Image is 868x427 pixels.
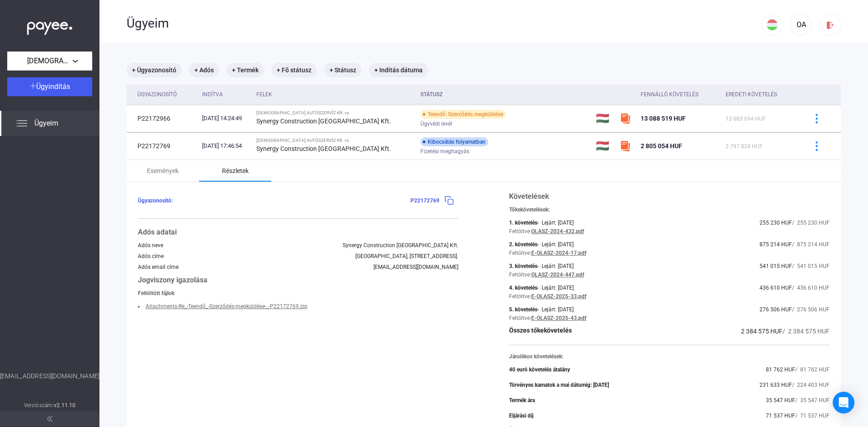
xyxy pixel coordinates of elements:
button: more-blue [807,109,826,128]
img: logout-red [826,20,835,30]
div: Feltöltve: [509,315,531,321]
div: Termék ára [509,397,535,404]
span: P22172769 [410,197,439,204]
a: OLASZ-2024-447.pdf [531,272,584,278]
span: Ügyvédi levél [420,118,452,129]
td: 🇭🇺 [592,105,616,132]
div: Felek [256,89,413,100]
div: Indítva [202,89,223,100]
div: 3. követelés [509,263,538,269]
div: Adós email címe [138,264,179,270]
div: Ügyazonosító [137,89,195,100]
span: 2 384 575 HUF [741,328,783,335]
span: / 224 403 HUF [792,382,830,388]
div: 4. követelés [509,285,538,291]
button: Ügyindítás [7,77,92,96]
div: Fennálló követelés [641,89,698,100]
div: Eredeti követelés [726,89,777,100]
td: P22172769 [127,132,198,160]
div: 2. követelés [509,241,538,248]
div: Adós neve [138,242,163,249]
div: Eljárási díj [509,413,533,419]
a: E-OLASZ-2025-33.pdf [531,293,586,300]
span: 541 015 HUF [759,263,792,269]
span: / 541 015 HUF [792,263,830,269]
img: copy-blue [444,196,454,205]
span: 2 797 824 HUF [726,143,763,150]
img: more-blue [812,141,821,151]
mat-chip: + Ügyazonosító [127,63,182,77]
span: [DEMOGRAPHIC_DATA] AUTÓSZERVÍZ Kft. [27,56,72,66]
span: 255 230 HUF [759,220,792,226]
div: Követelések [509,191,830,202]
span: / 81 762 HUF [795,366,830,373]
div: Ügyazonosító [137,89,177,100]
strong: Synergy Construction [GEOGRAPHIC_DATA] Kft. [256,117,391,125]
button: logout-red [819,14,841,36]
span: 231 633 HUF [759,382,792,388]
div: - Lejárt: [DATE] [538,241,574,248]
span: 2 805 054 HUF [641,142,682,150]
div: Feltöltve: [509,228,531,235]
button: [DEMOGRAPHIC_DATA] AUTÓSZERVÍZ Kft. [7,52,92,70]
span: / 255 230 HUF [792,220,830,226]
span: 13 088 519 HUF [641,115,686,122]
td: 🇭🇺 [592,132,616,160]
mat-chip: + Fő státusz [271,63,317,77]
button: HU [761,14,783,36]
mat-chip: + Adós [189,63,219,77]
span: 81 762 HUF [766,366,795,373]
div: Synergy Construction [GEOGRAPHIC_DATA] Kft. [343,242,458,249]
div: - Lejárt: [DATE] [538,306,574,313]
span: Ügyeim [34,118,58,129]
a: OLASZ-2024-432.pdf [531,228,584,235]
span: 35 547 HUF [766,397,795,404]
span: / 875 214 HUF [792,241,830,248]
div: Feltöltve: [509,293,531,300]
img: list.svg [16,118,27,129]
strong: Synergy Construction [GEOGRAPHIC_DATA] Kft. [256,145,391,152]
span: / 35 547 HUF [795,397,830,404]
div: - Lejárt: [DATE] [538,263,574,269]
div: 40 euró követelés átalány [509,366,570,373]
strong: v2.11.10 [54,402,75,408]
img: HU [767,19,778,30]
img: more-blue [812,114,821,123]
div: Adós adatai [138,227,458,238]
span: 276 506 HUF [759,306,792,313]
img: plus-white.svg [30,83,36,89]
img: szamlazzhu-mini [620,113,631,124]
div: [DEMOGRAPHIC_DATA] AUTÓSZERVÍZ Kft. vs [256,138,413,143]
td: P22172966 [127,105,198,132]
img: szamlazzhu-mini [620,141,631,151]
div: [EMAIL_ADDRESS][DOMAIN_NAME] [373,264,458,270]
span: 875 214 HUF [759,241,792,248]
div: OA [793,19,809,30]
span: Fizetési meghagyás [420,146,469,157]
div: Feltöltve: [509,250,531,256]
div: Kibocsátás folyamatban [420,137,488,146]
div: Tőkekövetelések: [509,206,830,213]
button: OA [790,14,812,36]
a: Attachments-Re_-Teendő_-Szerződés-megküldése-_-P22172769.zip [146,303,307,310]
div: Összes tőkekövetelés [509,326,572,337]
div: [GEOGRAPHIC_DATA], [STREET_ADDRESS]. [355,253,458,259]
span: Ügyindítás [36,82,70,91]
div: Járulékos követelések: [509,353,830,360]
div: Törvényes kamatok a mai dátumig: [DATE] [509,382,609,388]
div: Teendő: Szerződés megküldése [420,110,506,119]
span: / 2 384 575 HUF [783,328,830,335]
a: E-OLASZ-2025-43.pdf [531,315,586,321]
div: Feltöltött fájlok [138,290,458,296]
div: [DATE] 17:46:54 [202,141,249,150]
mat-chip: + Indítás dátuma [369,63,428,77]
div: 5. követelés [509,306,538,313]
div: Jogviszony igazolása [138,275,458,286]
mat-chip: + Státusz [324,63,362,77]
span: 71 537 HUF [766,413,795,419]
div: Open Intercom Messenger [833,392,854,413]
div: Adós címe [138,253,164,259]
span: 13 083 694 HUF [726,116,766,122]
div: Eredeti követelés [726,89,796,100]
img: arrow-double-left-grey.svg [47,416,52,422]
